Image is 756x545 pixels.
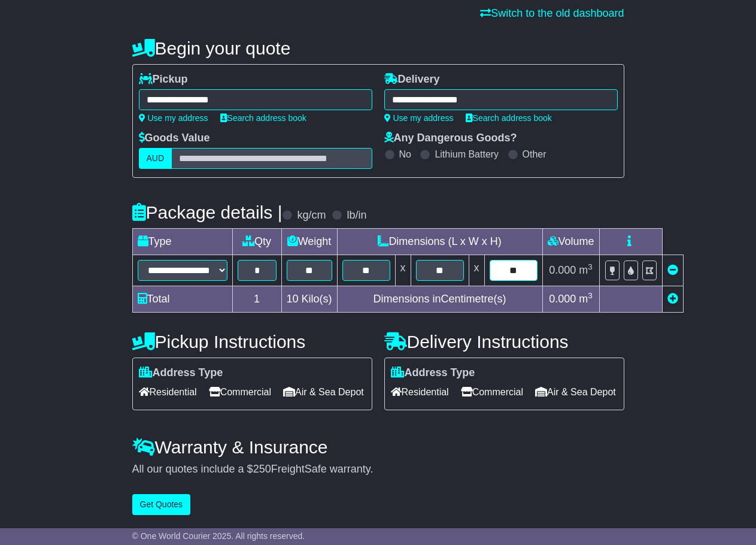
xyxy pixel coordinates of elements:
a: Search address book [466,113,552,123]
h4: Pickup Instructions [132,332,372,352]
span: © One World Courier 2025. All rights reserved. [132,531,305,541]
label: Lithium Battery [435,149,499,160]
span: 250 [253,463,271,475]
h4: Delivery Instructions [384,332,624,352]
label: lb/in [347,209,366,222]
a: Switch to the old dashboard [480,7,624,19]
sup: 3 [588,291,593,300]
span: 0.000 [549,264,576,276]
span: Commercial [461,383,523,401]
h4: Warranty & Insurance [132,437,624,457]
td: Kilo(s) [281,286,337,313]
td: Type [132,229,232,255]
span: m [579,293,593,305]
label: Address Type [139,367,223,380]
a: Remove this item [667,264,678,276]
span: Air & Sea Depot [535,383,616,401]
label: kg/cm [297,209,326,222]
td: x [395,255,411,286]
label: Other [523,149,546,160]
div: All our quotes include a $ FreightSafe warranty. [132,463,624,476]
a: Use my address [139,113,208,123]
td: Dimensions in Centimetre(s) [337,286,542,313]
sup: 3 [588,262,593,271]
span: 0.000 [549,293,576,305]
span: 10 [287,293,299,305]
td: Total [132,286,232,313]
span: Commercial [209,383,271,401]
a: Search address book [220,113,306,123]
button: Get Quotes [132,494,191,515]
a: Add new item [667,293,678,305]
td: Volume [542,229,599,255]
label: Any Dangerous Goods? [384,132,517,145]
label: Delivery [384,73,440,86]
td: Weight [281,229,337,255]
label: Address Type [391,367,475,380]
td: 1 [232,286,281,313]
span: Air & Sea Depot [283,383,364,401]
h4: Begin your quote [132,38,624,58]
a: Use my address [384,113,454,123]
label: AUD [139,148,172,169]
td: x [469,255,484,286]
span: Residential [139,383,197,401]
span: m [579,264,593,276]
h4: Package details | [132,202,283,222]
label: Pickup [139,73,188,86]
td: Qty [232,229,281,255]
span: Residential [391,383,449,401]
td: Dimensions (L x W x H) [337,229,542,255]
label: No [399,149,411,160]
label: Goods Value [139,132,210,145]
